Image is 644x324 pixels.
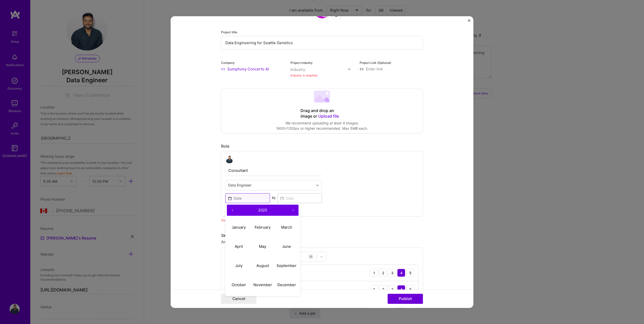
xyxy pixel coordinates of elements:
[251,256,275,275] button: August 2025
[227,256,251,275] button: July 2025
[406,269,414,277] div: 5
[238,205,287,216] button: 2025
[308,254,314,259] div: 11
[287,205,299,216] button: ›
[316,184,319,187] img: drop icon
[221,239,423,245] div: Any new skills will be added to your profile.
[290,67,305,72] div: Industry
[251,218,275,237] button: February 2025
[281,225,292,230] abbr: March 2025
[253,282,272,287] abbr: November 2025
[258,208,267,212] span: 2025
[360,66,423,72] input: Enter link
[227,218,251,237] button: January 2025
[255,225,271,230] abbr: February 2025
[318,114,339,119] span: Upload file
[379,269,387,277] div: 2
[221,144,423,149] div: Role
[468,19,470,24] button: Close
[221,233,423,238] div: Skills used — Add up to 12 skills
[370,269,378,277] div: 1
[282,244,291,249] abbr: June 2025
[277,282,296,287] abbr: December 2025
[251,237,275,256] button: May 2025
[225,165,322,176] input: Role Name
[275,218,299,237] button: March 2025
[388,285,396,293] div: 3
[221,294,256,304] button: Cancel
[301,108,343,119] div: Drag and drop an image or
[278,193,322,203] input: Date
[259,244,266,249] abbr: May 2025
[370,285,378,293] div: 1
[221,218,423,223] div: Start date is required
[397,285,405,293] div: 4
[235,263,243,268] abbr: July 2025
[275,256,299,275] button: September 2025
[379,285,387,293] div: 2
[221,36,423,50] input: Enter the name of the project
[227,237,251,256] button: April 2025
[360,61,391,65] label: Project Link (Optional)
[406,285,414,293] div: 5
[348,68,351,71] img: drop icon
[221,61,235,65] label: Company
[290,61,313,65] label: Project industry
[221,66,284,72] input: Enter name or website
[227,205,238,216] button: ‹
[225,193,270,203] input: Date
[276,126,368,131] div: 1600x1200px or higher recommended. Max 5MB each.
[275,237,299,256] button: June 2025
[232,282,246,287] abbr: October 2025
[388,294,423,304] button: Publish
[277,263,297,268] abbr: September 2025
[388,269,396,277] div: 3
[221,88,423,133] div: Drag and drop an image or Upload fileWe recommend uploading at least 4 images.1600x1200px or high...
[232,225,246,230] abbr: January 2025
[290,73,354,78] div: Industry is required
[397,269,405,277] div: 4
[227,275,251,294] button: October 2025
[256,263,269,268] abbr: August 2025
[275,275,299,294] button: December 2025
[276,120,368,126] div: We recommend uploading at least 4 images.
[235,244,243,249] abbr: April 2025
[221,30,237,34] label: Project title
[272,195,276,200] div: to
[251,275,275,294] button: November 2025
